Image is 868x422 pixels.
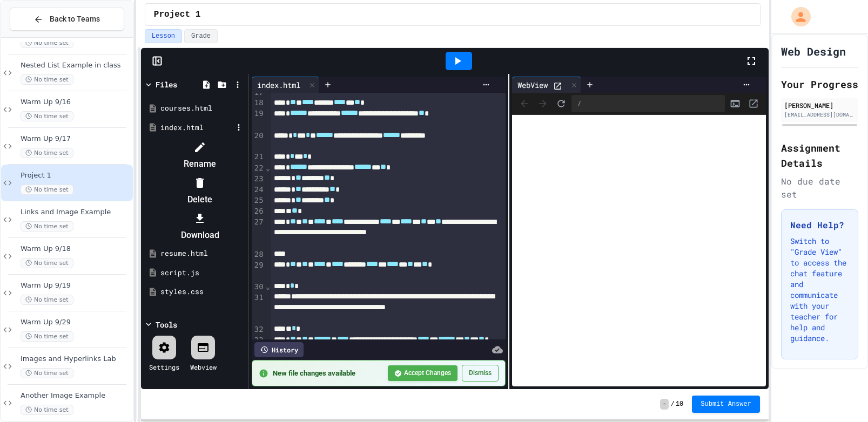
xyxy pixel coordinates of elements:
[21,221,73,232] span: No time set
[21,318,131,327] span: Warm Up 9/29
[252,282,265,292] div: 30
[252,98,265,108] div: 18
[516,96,533,112] span: Back
[512,77,581,93] div: WebView
[21,295,73,305] span: No time set
[21,368,73,378] span: No time set
[252,185,265,195] div: 24
[160,122,233,133] div: index.html
[252,195,265,206] div: 25
[781,77,858,92] h2: Your Progress
[21,98,131,107] span: Warm Up 9/16
[154,138,246,173] li: Rename
[273,369,381,378] span: New file changes available
[252,79,306,91] div: index.html
[784,111,855,119] div: [EMAIL_ADDRESS][DOMAIN_NAME]
[21,38,73,48] span: No time set
[727,96,743,112] button: Console
[781,175,858,201] div: No due date set
[21,74,73,85] span: No time set
[252,174,265,185] div: 23
[571,95,725,112] div: /
[21,208,131,217] span: Links and Image Example
[535,96,551,112] span: Forward
[190,362,217,372] div: Webview
[252,217,265,249] div: 27
[21,281,131,290] span: Warm Up 9/19
[692,396,760,413] button: Submit Answer
[252,131,265,152] div: 20
[780,4,813,29] div: My Account
[21,61,131,70] span: Nested List Example in class
[154,8,200,21] span: Project 1
[21,185,73,195] span: No time set
[21,148,73,158] span: No time set
[784,100,855,110] div: [PERSON_NAME]
[790,236,849,344] p: Switch to "Grade View" to access the chat feature and communicate with your teacher for help and ...
[512,79,553,91] div: WebView
[160,268,245,278] div: script.js
[160,287,245,297] div: styles.css
[252,77,319,93] div: index.html
[781,44,846,59] h1: Web Design
[781,140,858,171] h2: Assignment Details
[462,365,499,382] button: Dismiss
[252,335,265,357] div: 33
[21,391,131,400] span: Another Image Example
[184,29,218,43] button: Grade
[156,79,177,90] div: Files
[154,174,246,208] li: Delete
[701,400,751,409] span: Submit Answer
[254,342,304,357] div: History
[252,324,265,335] div: 32
[160,248,245,259] div: resume.html
[252,152,265,162] div: 21
[252,249,265,260] div: 28
[265,282,271,291] span: Fold line
[252,87,265,98] div: 17
[676,400,683,409] span: 10
[10,8,124,31] button: Back to Teams
[745,96,762,112] button: Open in new tab
[21,331,73,342] span: No time set
[265,164,271,172] span: Fold line
[512,115,766,387] iframe: Web Preview
[252,292,265,324] div: 31
[21,244,131,254] span: Warm Up 9/18
[154,209,246,244] li: Download
[160,103,245,114] div: courses.html
[21,258,73,268] span: No time set
[145,29,182,43] button: Lesson
[660,399,668,410] span: -
[252,260,265,282] div: 29
[21,134,131,144] span: Warm Up 9/17
[156,319,177,330] div: Tools
[252,206,265,217] div: 26
[21,171,131,180] span: Project 1
[50,13,100,25] span: Back to Teams
[388,365,457,381] button: Accept Changes
[252,163,265,174] div: 22
[671,400,675,409] span: /
[149,362,179,372] div: Settings
[553,96,569,112] button: Refresh
[21,355,131,364] span: Images and Hyperlinks Lab
[252,108,265,130] div: 19
[21,111,73,121] span: No time set
[21,405,73,415] span: No time set
[790,219,849,232] h3: Need Help?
